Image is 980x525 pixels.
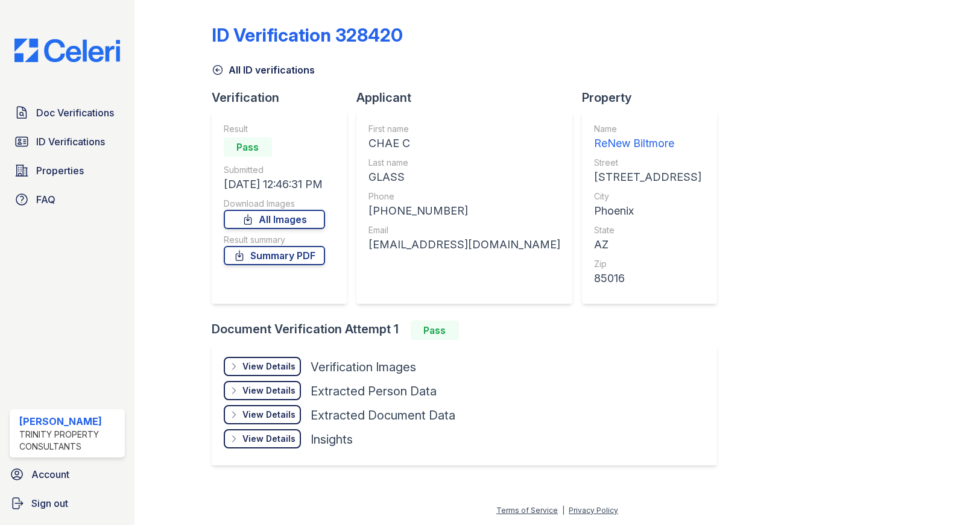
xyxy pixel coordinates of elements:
[242,409,296,421] div: View Details
[5,39,130,62] img: CE_Logo_Blue-a8612792a0a2168367f1c8372b55b34899dd931a85d93a1a3d3e32e68fde9ad4.png
[242,360,296,373] div: View Details
[368,135,560,152] div: CHAE C
[368,224,560,236] div: Email
[368,169,560,186] div: GLASS
[10,101,125,125] a: Doc Verifications
[594,190,701,203] div: City
[368,123,560,135] div: First name
[224,246,325,265] a: Summary PDF
[594,123,701,135] div: Name
[594,224,701,236] div: State
[31,496,68,511] span: Sign out
[368,190,560,203] div: Phone
[224,123,325,135] div: Result
[311,431,353,448] div: Insights
[496,506,558,515] a: Terms of Service
[10,130,125,154] a: ID Verifications
[411,321,459,340] div: Pass
[368,157,560,169] div: Last name
[212,63,315,77] a: All ID verifications
[356,89,582,106] div: Applicant
[36,163,84,178] span: Properties
[594,270,701,287] div: 85016
[5,491,130,515] a: Sign out
[224,176,325,193] div: [DATE] 12:46:31 PM
[594,157,701,169] div: Street
[594,135,701,152] div: ReNew Biltmore
[212,321,727,340] div: Document Verification Attempt 1
[212,24,403,46] div: ID Verification 328420
[224,198,325,210] div: Download Images
[19,429,120,453] div: Trinity Property Consultants
[594,258,701,270] div: Zip
[242,385,296,397] div: View Details
[224,234,325,246] div: Result summary
[224,210,325,229] a: All Images
[36,105,114,120] span: Doc Verifications
[311,359,416,376] div: Verification Images
[368,203,560,219] div: [PHONE_NUMBER]
[582,89,727,106] div: Property
[10,187,125,212] a: FAQ
[242,433,296,445] div: View Details
[594,123,701,152] a: Name ReNew Biltmore
[594,169,701,186] div: [STREET_ADDRESS]
[5,462,130,486] a: Account
[311,407,455,424] div: Extracted Document Data
[562,506,564,515] div: |
[212,89,356,106] div: Verification
[594,203,701,219] div: Phoenix
[36,192,55,207] span: FAQ
[19,414,120,429] div: [PERSON_NAME]
[311,383,437,400] div: Extracted Person Data
[594,236,701,253] div: AZ
[224,164,325,176] div: Submitted
[10,159,125,183] a: Properties
[36,134,105,149] span: ID Verifications
[569,506,618,515] a: Privacy Policy
[31,467,69,482] span: Account
[368,236,560,253] div: [EMAIL_ADDRESS][DOMAIN_NAME]
[224,137,272,157] div: Pass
